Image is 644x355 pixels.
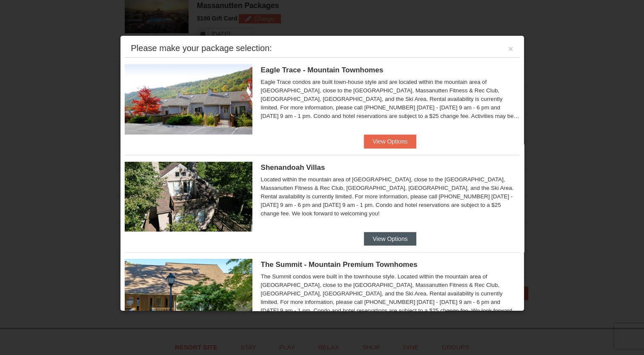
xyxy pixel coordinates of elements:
[364,135,416,148] button: View Options
[131,44,272,52] div: Please make your package selection:
[364,232,416,246] button: View Options
[508,45,513,53] button: ×
[261,272,520,315] div: The Summit condos were built in the townhouse style. Located within the mountain area of [GEOGRAP...
[125,162,252,232] img: 19219019-2-e70bf45f.jpg
[125,64,252,134] img: 19218983-1-9b289e55.jpg
[261,175,520,218] div: Located within the mountain area of [GEOGRAPHIC_DATA], close to the [GEOGRAPHIC_DATA], Massanutte...
[125,259,252,329] img: 19219034-1-0eee7e00.jpg
[261,163,325,172] span: Shenandoah Villas
[261,261,418,269] span: The Summit - Mountain Premium Townhomes
[261,78,520,120] div: Eagle Trace condos are built town-house style and are located within the mountain area of [GEOGRA...
[261,66,384,74] span: Eagle Trace - Mountain Townhomes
